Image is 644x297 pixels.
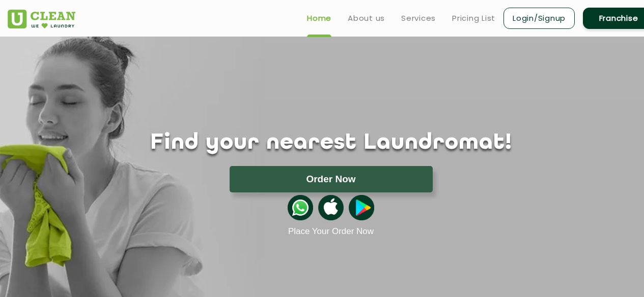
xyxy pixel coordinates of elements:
a: Place Your Order Now [288,226,374,237]
a: Pricing List [452,12,495,24]
img: playstoreicon.png [349,195,374,220]
img: whatsappicon.png [288,195,313,220]
button: Order Now [230,166,433,192]
img: UClean Laundry and Dry Cleaning [8,10,75,28]
img: apple-icon.png [318,195,344,220]
a: Services [401,12,436,24]
a: Login/Signup [503,8,575,29]
a: About us [348,12,385,24]
a: Home [307,12,331,24]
